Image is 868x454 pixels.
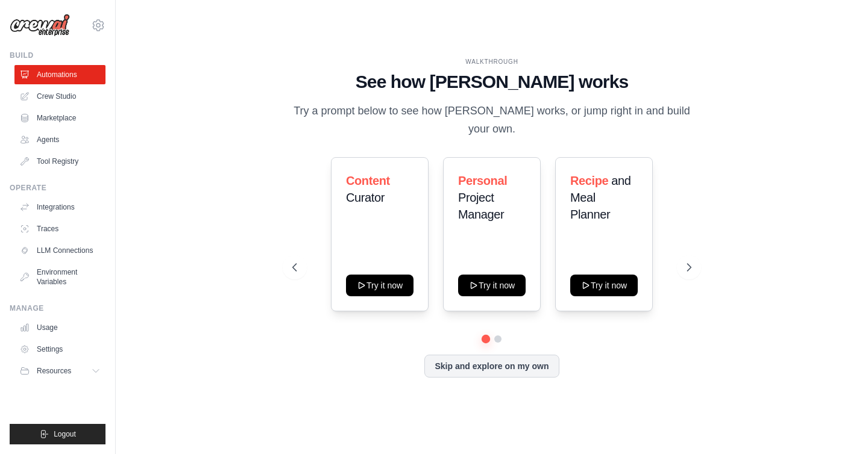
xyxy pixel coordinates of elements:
[570,174,608,187] span: Recipe
[14,219,105,238] a: Traces
[458,275,526,296] button: Try it now
[14,130,105,149] a: Agents
[10,183,105,193] div: Operate
[14,152,105,171] a: Tool Registry
[10,14,70,37] img: Logo
[14,65,105,84] a: Automations
[424,355,559,378] button: Skip and explore on my own
[458,174,507,187] span: Personal
[14,361,105,381] button: Resources
[10,424,105,444] button: Logout
[10,303,105,313] div: Manage
[14,241,105,260] a: LLM Connections
[14,263,105,291] a: Environment Variables
[292,57,691,66] div: WALKTHROUGH
[292,71,691,93] h1: See how [PERSON_NAME] works
[346,275,414,296] button: Try it now
[570,275,638,296] button: Try it now
[14,108,105,128] a: Marketplace
[37,366,71,376] span: Resources
[458,191,504,221] span: Project Manager
[14,87,105,106] a: Crew Studio
[346,174,390,187] span: Content
[570,174,631,221] span: and Meal Planner
[292,102,691,138] p: Try a prompt below to see how [PERSON_NAME] works, or jump right in and build your own.
[54,429,76,439] span: Logout
[10,51,105,60] div: Build
[346,191,385,204] span: Curator
[14,318,105,337] a: Usage
[14,197,105,217] a: Integrations
[14,340,105,359] a: Settings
